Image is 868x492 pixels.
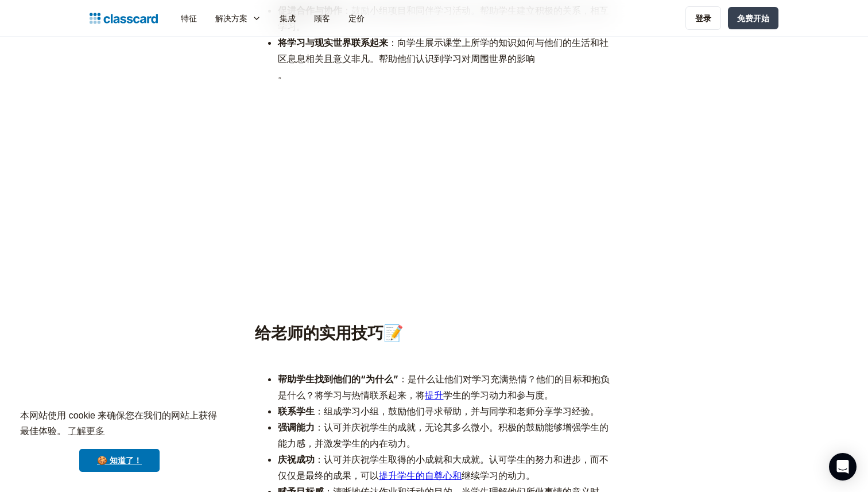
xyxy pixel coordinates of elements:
[278,405,315,417] font: 联系学生
[443,389,553,401] font: 学生的学习动力和参与度。
[66,423,106,440] a: 了解有关 Cookie 的更多信息
[278,421,609,449] font: ：认可并庆祝学生的成就，无论其多么微小。积极的鼓励能够增强学生的能力感，并激发学生的内在动力。
[9,398,230,483] div: Cookie同意
[270,5,305,31] a: 集成
[278,421,315,433] font: 强调能力
[379,470,462,481] a: 提升学生的自尊心和
[181,13,197,23] font: 特征
[339,5,374,31] a: 定价
[278,454,315,465] font: 庆祝成功
[68,426,104,436] font: 了解更多
[314,13,330,23] font: 顾客
[278,37,388,48] font: 将学习与现实世界联系起来
[206,5,270,31] div: 解决方案
[172,5,206,31] a: 特征
[685,6,721,30] a: 登录
[255,88,613,289] iframe: 爱德华·德西——自我决定理论
[280,13,296,23] font: 集成
[278,454,609,481] font: ：认可并庆祝学生取得的小成就和大成就。认可学生的努力和进步，而不仅仅是最终的成果，可以
[728,7,778,29] a: 免费开始
[829,453,857,481] div: 打开 Intercom Messenger
[79,449,160,472] a: 忽略 cookie 消息
[20,410,217,436] font: 本网站使用 cookie 来确保您在我们的网站上获得最佳体验。
[278,69,287,80] font: 。
[695,13,711,23] font: 登录
[278,373,610,401] font: ：是什么让他们对学习充满热情？他们的目标和抱负是什么？将学习与热情联系起来，将
[97,456,142,465] font: 🍪 知道了！
[215,13,247,23] font: 解决方案
[255,323,404,343] font: 给老师的实用技巧📝
[462,470,535,481] font: 继续学习的动力。
[278,37,609,64] font: ：向学生展示课堂上所学的知识如何与他们的生活和社区息息相关且意义非凡。帮助他们认识到学习对周围世界的影响
[90,10,158,26] a: 家
[737,13,769,23] font: 免费开始
[425,389,443,401] a: 提升
[348,13,365,23] font: 定价
[305,5,339,31] a: 顾客
[278,373,398,385] font: 帮助学生找到他们的“为什么”
[315,405,599,417] font: ：组成学习小组，鼓励他们寻求帮助，并与同学和老师分享学习经验。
